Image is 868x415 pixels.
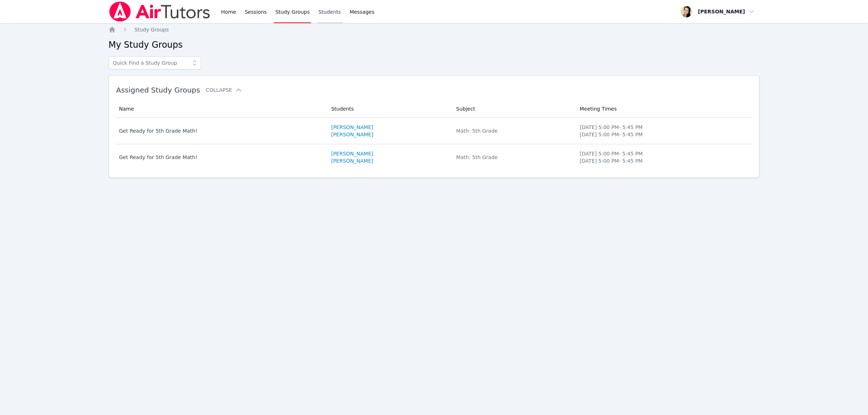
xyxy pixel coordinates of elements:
[580,124,748,131] li: [DATE] 5:00 PM - 5:45 PM
[116,144,752,170] tr: Get Ready for 5th Grade Math![PERSON_NAME][PERSON_NAME]Math: 5th Grade[DATE] 5:00 PM- 5:45 PM[DAT...
[206,86,242,94] button: Collapse
[580,131,748,138] li: [DATE] 5:00 PM - 5:45 PM
[119,154,323,161] div: Get Ready for 5th Grade Math!
[331,131,373,138] a: [PERSON_NAME]
[331,124,373,131] a: [PERSON_NAME]
[331,150,373,157] a: [PERSON_NAME]
[119,127,323,134] div: Get Ready for 5th Grade Math!
[135,27,169,33] span: Study Groups
[109,26,759,33] nav: Breadcrumb
[116,86,200,94] span: Assigned Study Groups
[580,157,748,164] li: [DATE] 5:00 PM - 5:45 PM
[109,1,211,22] img: Air Tutors
[116,100,327,118] th: Name
[135,26,169,33] a: Study Groups
[580,150,748,157] li: [DATE] 5:00 PM - 5:45 PM
[116,118,752,144] tr: Get Ready for 5th Grade Math![PERSON_NAME][PERSON_NAME]Math: 5th Grade[DATE] 5:00 PM- 5:45 PM[DAT...
[456,127,571,134] div: Math: 5th Grade
[109,39,759,51] h2: My Study Groups
[350,8,375,16] span: Messages
[575,100,752,118] th: Meeting Times
[331,157,373,164] a: [PERSON_NAME]
[327,100,452,118] th: Students
[109,56,201,69] input: Quick Find a Study Group
[452,100,575,118] th: Subject
[456,154,571,161] div: Math: 5th Grade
